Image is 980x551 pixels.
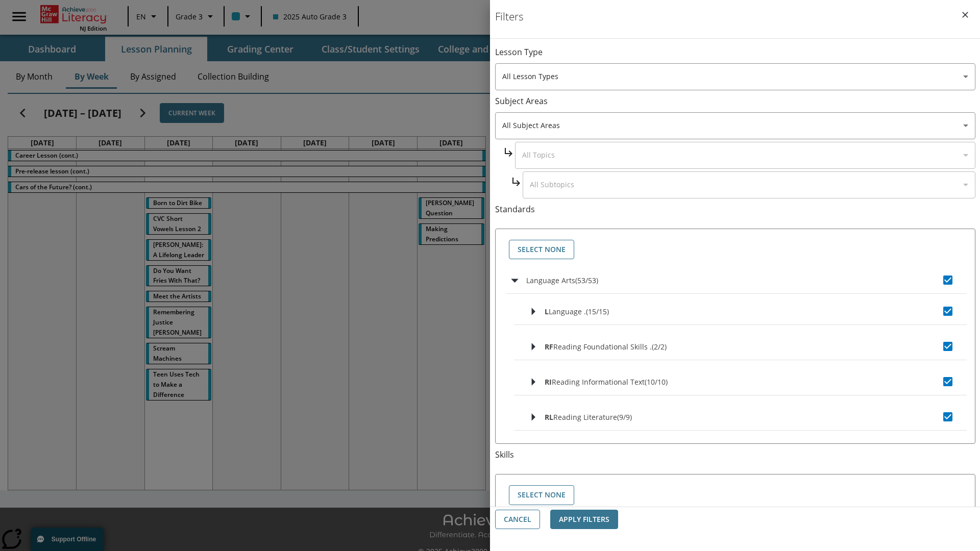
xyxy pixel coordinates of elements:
span: L [545,307,549,316]
p: Subject Areas [495,95,975,107]
span: RF [545,342,553,352]
p: Skills [495,449,975,461]
div: Select a Subject Area [523,171,975,198]
span: Reading Literature [553,412,617,422]
div: Select a lesson type [495,63,975,90]
button: Select None [509,240,574,260]
span: 10 standards selected/10 standards in group [645,377,668,387]
span: 9 standards selected/9 standards in group [617,412,632,422]
button: Cancel [495,510,540,530]
button: Apply Filters [550,510,618,530]
span: Reading Informational Text [552,377,645,387]
button: Close Filters side menu [954,4,976,26]
span: Language . [549,307,586,316]
span: RL [545,412,553,422]
span: RI [545,377,552,387]
p: Standards [495,204,975,215]
h1: Filters [495,10,524,38]
span: 15 standards selected/15 standards in group [586,307,609,316]
div: Select a Subject Area [495,112,975,139]
button: Select None [509,485,574,505]
div: Select standards [504,237,967,262]
p: Lesson Type [495,46,975,58]
span: 2 standards selected/2 standards in group [652,342,667,352]
span: Reading Foundational Skills . [553,342,652,352]
div: Select a Subject Area [515,142,975,169]
span: Language Arts [526,275,575,285]
span: 53 standards selected/53 standards in group [575,275,598,285]
div: Select skills [504,483,967,508]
